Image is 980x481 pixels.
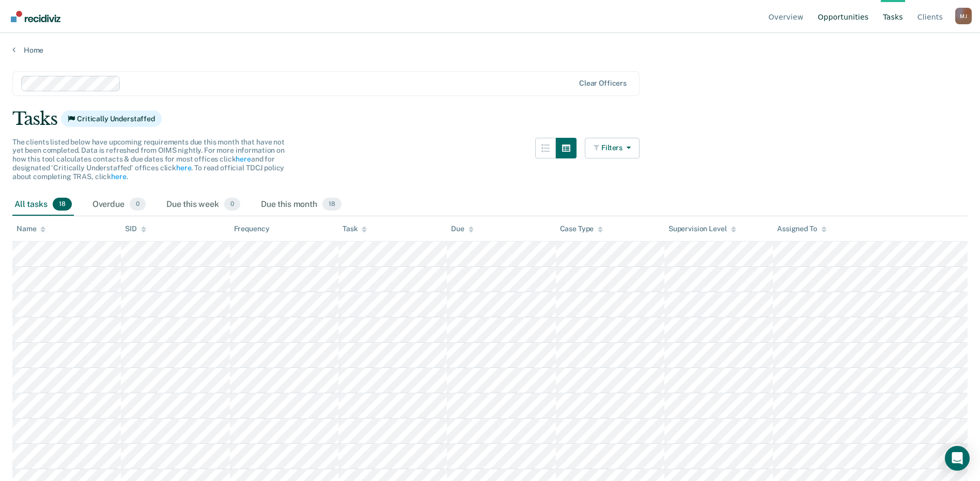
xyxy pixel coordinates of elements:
span: 0 [224,198,240,211]
div: Assigned To [777,225,826,233]
div: Due this month18 [259,194,344,216]
button: Filters [585,138,640,158]
div: Open Intercom Messenger [945,446,970,471]
img: Recidiviz [11,11,60,22]
div: Task [343,225,367,233]
a: here [236,155,251,163]
div: SID [125,225,146,233]
div: Clear officers [579,79,627,88]
a: here [176,164,191,172]
div: Due this week0 [164,194,242,216]
span: Critically Understaffed [61,110,162,127]
div: All tasks18 [12,194,74,216]
a: here [111,172,126,181]
span: 18 [53,198,72,211]
span: The clients listed below have upcoming requirements due this month that have not yet been complet... [12,138,285,181]
div: Frequency [234,225,270,233]
div: Due [451,225,474,233]
div: Tasks [12,108,968,130]
div: Name [17,225,45,233]
div: Case Type [560,225,603,233]
span: 0 [130,198,146,211]
a: Home [12,45,968,55]
div: Overdue0 [90,194,148,216]
div: Supervision Level [668,225,736,233]
div: M J [955,8,972,24]
button: Profile dropdown button [955,8,972,24]
span: 18 [322,198,341,211]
